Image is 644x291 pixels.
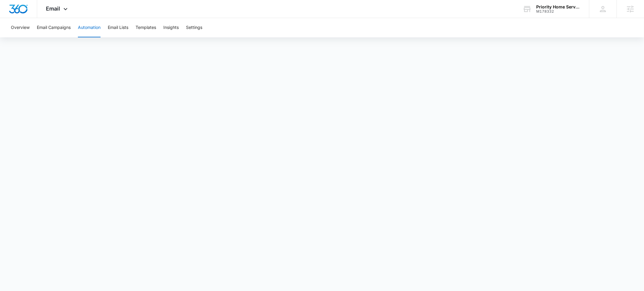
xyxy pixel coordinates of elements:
[536,5,580,9] div: account name
[78,18,101,37] button: Automation
[46,5,60,12] span: Email
[186,18,202,37] button: Settings
[163,18,179,37] button: Insights
[136,18,156,37] button: Templates
[37,18,71,37] button: Email Campaigns
[11,18,30,37] button: Overview
[108,18,128,37] button: Email Lists
[536,9,580,14] div: account id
